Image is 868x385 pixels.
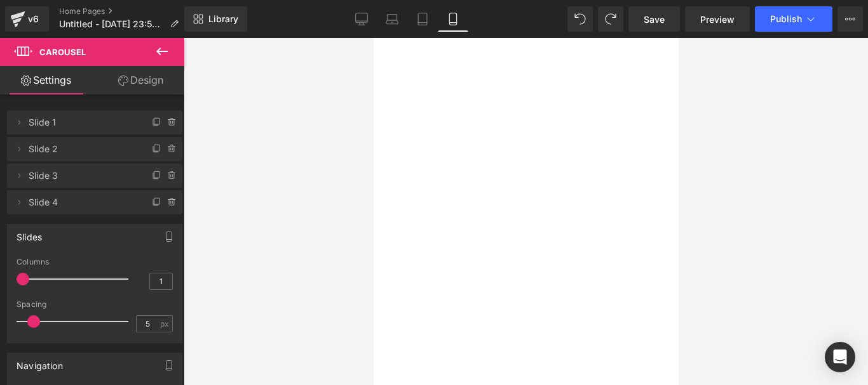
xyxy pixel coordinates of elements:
[685,6,750,32] a: Preview
[59,6,189,16] a: Home Pages
[95,66,187,95] a: Design
[598,6,623,32] button: Redo
[208,13,238,25] span: Library
[407,6,438,32] a: Tablet
[644,13,665,26] span: Save
[25,11,41,27] div: v6
[346,6,377,32] a: Desktop
[17,300,173,309] div: Spacing
[39,47,86,57] span: Carousel
[184,6,247,32] a: New Library
[567,6,593,32] button: Undo
[160,320,171,328] span: px
[5,6,49,32] a: v6
[29,137,135,161] span: Slide 2
[837,6,863,32] button: More
[17,258,173,266] div: Columns
[17,353,63,371] div: Navigation
[770,14,802,24] span: Publish
[438,6,468,32] a: Mobile
[29,190,135,214] span: Slide 4
[17,225,42,242] div: Slides
[377,6,407,32] a: Laptop
[29,164,135,188] span: Slide 3
[29,110,135,134] span: Slide 1
[755,6,832,32] button: Publish
[59,19,165,29] span: Untitled - [DATE] 23:59:13
[825,342,855,372] div: Open Intercom Messenger
[700,13,735,26] span: Preview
